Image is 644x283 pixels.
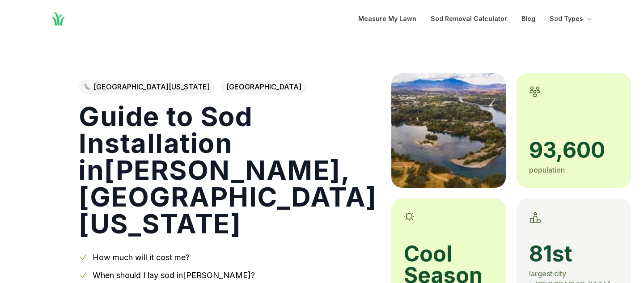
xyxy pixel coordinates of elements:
span: [GEOGRAPHIC_DATA] [221,80,307,94]
a: [GEOGRAPHIC_DATA][US_STATE] [79,80,215,94]
span: 81st [529,243,619,265]
a: How much will it cost me? [93,253,190,262]
h1: Guide to Sod Installation in [PERSON_NAME] , [GEOGRAPHIC_DATA][US_STATE] [79,103,377,237]
img: A picture of Redding [391,73,506,188]
a: When should I lay sod in[PERSON_NAME]? [93,270,255,280]
a: Blog [521,13,535,24]
a: Sod Removal Calculator [431,13,507,24]
img: Northern California state outline [84,84,90,90]
span: 93,600 [529,139,619,161]
span: population [529,165,565,174]
a: Measure My Lawn [358,13,416,24]
button: Sod Types [550,13,594,24]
